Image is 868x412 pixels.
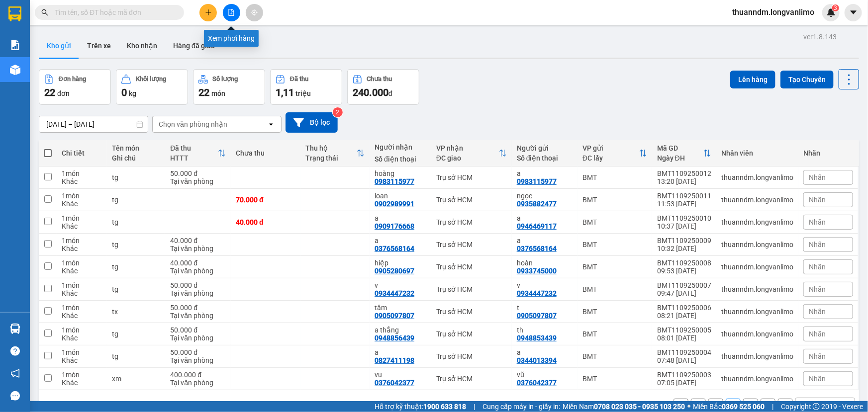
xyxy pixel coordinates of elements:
div: 0934447232 [517,289,557,297]
div: Khác [62,289,102,297]
span: message [10,391,20,401]
div: Khác [62,356,102,364]
div: 0933745000 [517,267,557,275]
strong: 1900 633 818 [423,403,466,411]
div: 0376042377 [375,379,414,387]
div: thuanndm.longvanlimo [721,241,793,248]
span: Nhãn [809,173,826,181]
div: 0935882477 [517,200,557,208]
div: Số lượng [213,76,238,82]
div: tg [112,196,160,204]
div: Tại văn phòng [170,379,226,387]
div: 0376042377 [517,379,557,387]
div: Trụ sở HCM [436,375,507,383]
button: caret-down [845,4,862,21]
div: VP nhận [436,144,499,152]
span: Hỗ trợ kỹ thuật: [375,401,466,412]
div: 0376568164 [517,245,557,252]
div: BMT1109250012 [657,169,711,177]
div: 0905097807 [517,312,557,320]
div: BMT1109250007 [657,281,711,289]
div: a [375,237,426,245]
strong: 0708 023 035 - 0935 103 250 [594,403,685,411]
span: đơn [57,89,70,97]
div: Chưa thu [236,149,295,157]
div: Trụ sở HCM [436,196,507,204]
div: Tại văn phòng [170,177,226,185]
div: thuanndm.longvanlimo [721,308,793,316]
div: Trụ sở HCM [436,352,507,360]
span: thuanndm.longvanlimo [724,6,822,18]
div: Khối lượng [136,76,166,82]
div: Số điện thoại [517,154,573,162]
div: Số điện thoại [375,155,426,163]
div: v [517,281,573,289]
span: Miền Bắc [693,401,765,412]
div: Trụ sở HCM [436,330,507,338]
div: 1 món [62,371,102,379]
div: xm [112,375,160,383]
div: 70.000 đ [236,196,295,204]
div: BMT1109250010 [657,214,711,222]
div: 50.000 đ [170,348,226,356]
div: a [517,214,573,222]
img: warehouse-icon [10,65,20,75]
div: 0946469117 [517,222,557,230]
div: Khác [62,245,102,252]
div: BMT [582,330,647,338]
div: a [517,169,573,177]
div: 0909176668 [375,222,414,230]
div: Trạng thái [305,154,357,162]
div: Tại văn phòng [170,245,226,252]
div: 50.000 đ [170,326,226,334]
div: vu [375,371,426,379]
button: Hàng đã giao [165,34,223,58]
div: 50.000 đ [170,169,226,177]
span: | [474,401,475,412]
div: BMT [582,218,647,226]
span: Nhãn [809,330,826,338]
div: tg [112,218,160,226]
div: BMT1109250008 [657,259,711,267]
button: Số lượng22món [193,69,265,105]
div: Người gửi [517,144,573,152]
div: Người nhận [375,143,426,151]
div: th [517,326,573,334]
div: Khác [62,334,102,342]
div: tg [112,263,160,271]
div: 0983115977 [375,177,414,185]
div: 1 món [62,169,102,177]
div: a [517,237,573,245]
span: Nhãn [809,352,826,360]
span: món [211,89,225,97]
img: solution-icon [10,40,20,50]
div: BMT [582,241,647,248]
div: Khác [62,379,102,387]
div: ĐC lấy [582,154,639,162]
div: Khác [62,200,102,208]
div: 0827411198 [375,356,414,364]
div: Tại văn phòng [170,267,226,275]
div: Khác [62,312,102,320]
sup: 3 [832,4,839,11]
div: thuanndm.longvanlimo [721,173,793,181]
div: Chọn văn phòng nhận [159,119,227,129]
span: 3 [834,4,837,11]
span: Nhãn [809,196,826,204]
div: Trụ sở HCM [436,218,507,226]
div: Khác [62,177,102,185]
span: Nhãn [809,263,826,271]
span: ⚪️ [687,405,690,409]
div: loan [375,192,426,200]
div: 09:47 [DATE] [657,289,711,297]
div: Tên món [112,144,160,152]
div: tg [112,352,160,360]
div: 10:32 [DATE] [657,245,711,252]
div: 07:05 [DATE] [657,379,711,387]
div: 0948853439 [517,334,557,342]
div: BMT1109250011 [657,192,711,200]
th: Toggle SortBy [578,140,652,166]
div: a [375,348,426,356]
div: Tại văn phòng [170,312,226,320]
span: Nhãn [809,241,826,248]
